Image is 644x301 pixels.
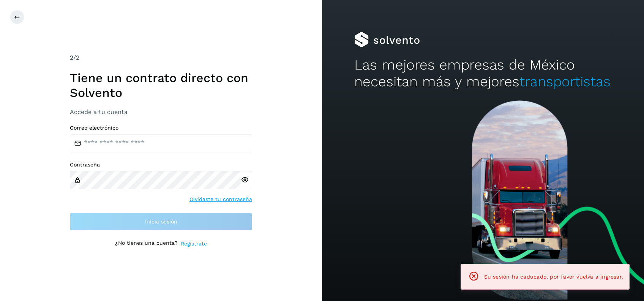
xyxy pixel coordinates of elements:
span: Su sesión ha caducado, por favor vuelva a ingresar. [484,274,623,280]
a: Olvidaste tu contraseña [189,195,252,203]
span: 2 [70,54,73,61]
div: /2 [70,53,252,62]
span: Inicia sesión [145,219,177,224]
h1: Tiene un contrato directo con Solvento [70,71,252,100]
a: Regístrate [181,240,207,248]
span: transportistas [519,73,611,90]
h2: Las mejores empresas de México necesitan más y mejores [354,57,612,90]
label: Correo electrónico [70,125,252,131]
button: Inicia sesión [70,212,252,231]
label: Contraseña [70,162,252,168]
p: ¿No tienes una cuenta? [115,240,178,248]
h3: Accede a tu cuenta [70,108,252,116]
